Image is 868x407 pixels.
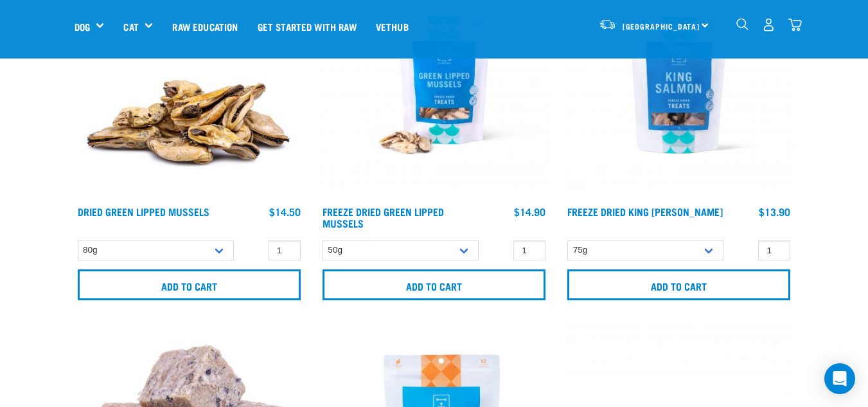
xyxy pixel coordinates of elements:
img: user.png [762,18,775,32]
input: 1 [758,240,790,260]
input: Add to cart [323,269,545,300]
a: Dog [75,19,90,34]
img: home-icon-1@2x.png [736,18,748,30]
img: home-icon@2x.png [788,18,802,32]
input: 1 [513,240,545,260]
a: Get started with Raw [248,1,366,52]
a: Raw Education [163,1,247,52]
input: Add to cart [78,269,301,300]
img: van-moving.png [599,19,616,30]
div: $13.90 [759,206,790,217]
a: Vethub [366,1,418,52]
a: Dried Green Lipped Mussels [78,208,209,214]
input: 1 [269,240,301,260]
a: Freeze Dried King [PERSON_NAME] [567,208,723,214]
a: Cat [123,19,138,34]
input: Add to cart [567,269,790,300]
div: Open Intercom Messenger [824,363,855,394]
span: [GEOGRAPHIC_DATA] [623,24,700,28]
div: $14.90 [514,206,545,217]
a: Freeze Dried Green Lipped Mussels [323,208,444,226]
div: $14.50 [269,206,301,217]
